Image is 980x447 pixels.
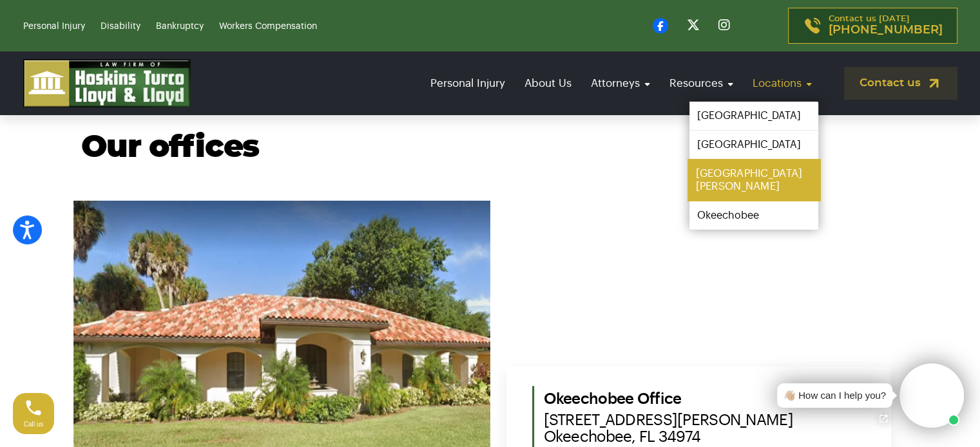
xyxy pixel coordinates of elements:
div: 👋🏼 How can I help you? [783,388,886,403]
a: [GEOGRAPHIC_DATA] [689,131,818,159]
a: Personal Injury [424,65,512,102]
span: [STREET_ADDRESS][PERSON_NAME] Okeechobee, FL 34974 [544,412,865,445]
a: Bankruptcy [156,22,204,31]
a: Open chat [870,405,897,432]
span: [PHONE_NUMBER] [829,24,943,37]
h5: Okeechobee Office [544,386,865,445]
p: Contact us [DATE] [829,15,943,37]
span: Call us [24,421,44,428]
img: logo [23,59,191,107]
a: Okeechobee [689,201,818,230]
a: Personal Injury [23,22,85,31]
a: [GEOGRAPHIC_DATA] [689,102,818,130]
a: Disability [101,22,140,31]
a: Contact us [DATE][PHONE_NUMBER] [788,8,957,44]
a: Contact us [844,67,957,100]
h2: Our offices [81,131,899,165]
a: Resources [663,65,740,102]
a: About Us [518,65,578,102]
a: Locations [746,65,818,102]
a: Workers Compensation [219,22,317,31]
a: Attorneys [584,65,657,102]
a: [GEOGRAPHIC_DATA][PERSON_NAME] [687,159,820,201]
